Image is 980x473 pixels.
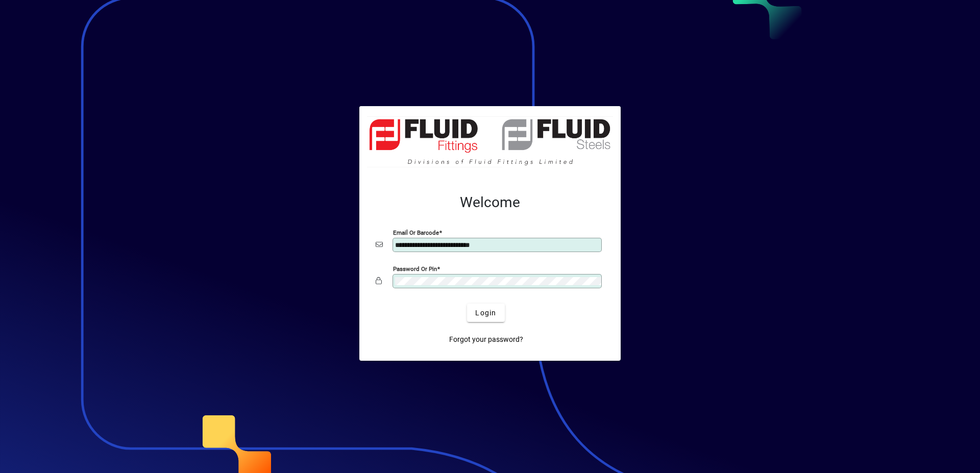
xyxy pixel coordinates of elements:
span: Forgot your password? [449,334,523,345]
h2: Welcome [376,194,604,211]
mat-label: Email or Barcode [393,229,439,236]
a: Forgot your password? [445,330,527,348]
span: Login [475,308,496,318]
button: Login [467,304,504,322]
mat-label: Password or Pin [393,265,437,272]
